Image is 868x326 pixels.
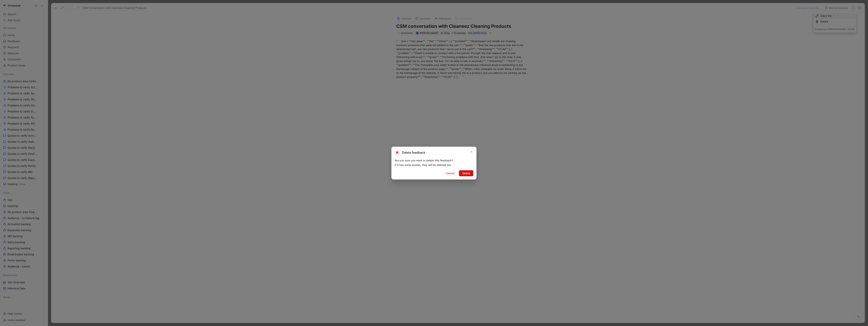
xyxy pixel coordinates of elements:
[395,150,425,155] h2: Delete feedback
[446,171,454,176] span: Cancel
[395,158,473,167] div: Are you sure you want to delete this feedback? If it has some quotes, they will be deleted too.
[459,170,473,176] button: Delete
[462,171,470,176] span: Delete
[443,170,457,176] button: Cancel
